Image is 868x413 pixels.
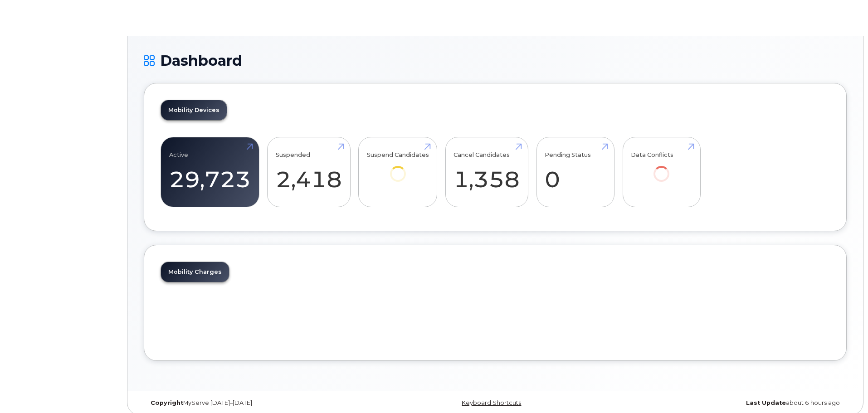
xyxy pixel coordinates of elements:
a: Keyboard Shortcuts [462,399,521,406]
a: Data Conflicts [631,142,692,194]
strong: Last Update [746,399,786,406]
div: MyServe [DATE]–[DATE] [144,399,378,407]
a: Suspend Candidates [367,142,429,194]
a: Suspended 2,418 [276,142,342,202]
a: Pending Status 0 [545,142,606,202]
a: Mobility Charges [161,262,229,282]
strong: Copyright [151,399,183,406]
h1: Dashboard [144,53,847,68]
a: Mobility Devices [161,100,227,120]
a: Cancel Candidates 1,358 [454,142,520,202]
a: Active 29,723 [169,142,251,202]
div: about 6 hours ago [612,399,847,407]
